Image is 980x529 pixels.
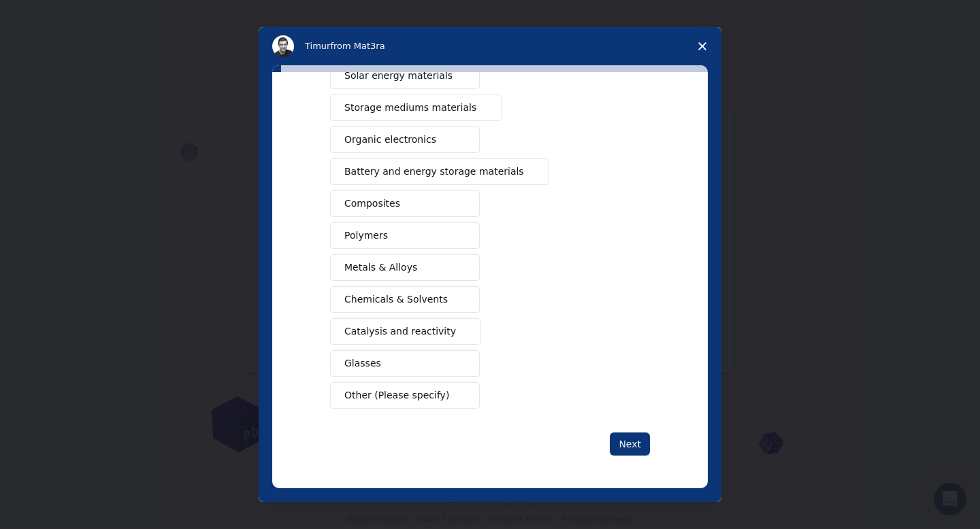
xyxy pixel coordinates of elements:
[330,63,480,89] button: Solar energy materials
[344,228,388,243] span: Polymers
[330,254,480,281] button: Metals & Alloys
[344,388,449,403] span: Other (Please specify)
[344,292,448,307] span: Chemicals & Solvents
[344,260,417,275] span: Metals & Alloys
[330,190,480,217] button: Composites
[344,69,453,83] span: Solar energy materials
[344,356,381,371] span: Glasses
[344,165,524,179] span: Battery and energy storage materials
[330,222,480,249] button: Polymers
[610,432,650,456] button: Next
[330,158,549,185] button: Battery and energy storage materials
[305,41,330,51] span: Timur
[330,95,502,121] button: Storage mediums materials
[272,35,294,57] img: Profile image for Timur
[330,41,385,51] span: from Mat3ra
[344,324,456,339] span: Catalysis and reactivity
[344,101,476,115] span: Storage mediums materials
[330,318,481,345] button: Catalysis and reactivity
[344,197,400,211] span: Composites
[330,382,480,409] button: Other (Please specify)
[330,350,480,377] button: Glasses
[683,27,721,65] span: Close survey
[330,126,480,153] button: Organic electronics
[29,10,78,22] span: Support
[330,286,480,313] button: Chemicals & Solvents
[344,133,436,147] span: Organic electronics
